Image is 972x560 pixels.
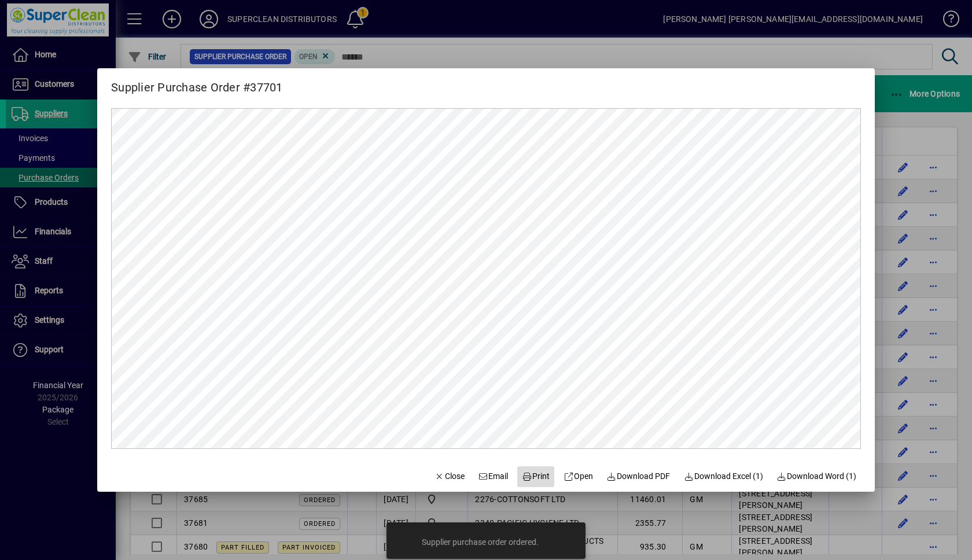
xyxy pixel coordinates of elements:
[564,470,593,482] span: Open
[559,466,598,487] a: Open
[679,466,768,487] button: Download Excel (1)
[478,470,509,482] span: Email
[772,466,861,487] button: Download Word (1)
[602,466,675,487] a: Download PDF
[684,470,763,482] span: Download Excel (1)
[607,470,671,482] span: Download PDF
[430,466,469,487] button: Close
[522,470,550,482] span: Print
[435,470,465,482] span: Close
[97,68,297,97] h2: Supplier Purchase Order #37701
[517,466,554,487] button: Print
[777,470,857,482] span: Download Word (1)
[474,466,513,487] button: Email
